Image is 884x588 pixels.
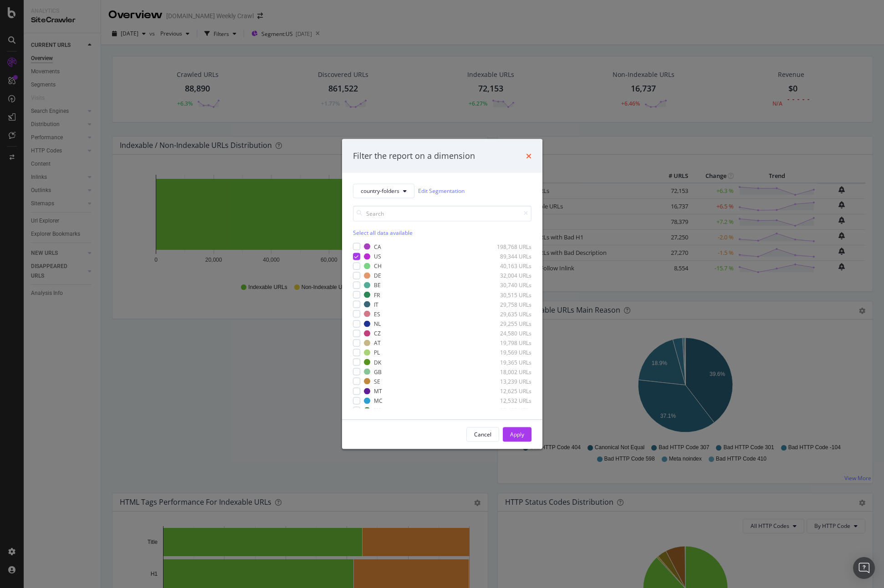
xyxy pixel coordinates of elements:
div: 19,798 URLs [487,339,531,347]
div: IT [374,300,378,308]
div: 12,625 URLs [487,387,531,395]
div: CZ [374,329,381,337]
button: country-folders [353,183,414,198]
div: 30,740 URLs [487,281,531,289]
div: Apply [510,431,524,438]
div: 32,004 URLs [487,272,531,279]
div: DK [374,358,381,366]
div: DE [374,272,381,279]
a: Edit Segmentation [418,186,465,196]
div: ES [374,310,380,318]
button: Cancel [466,427,499,441]
div: 29,635 URLs [487,310,531,318]
div: modal [342,139,542,449]
input: Search [353,205,531,221]
div: MT [374,387,382,395]
div: BE [374,281,381,289]
div: GB [374,368,382,375]
div: SE [374,377,380,385]
div: AT [374,339,381,347]
div: 12,532 URLs [487,397,531,405]
div: FR [374,291,380,299]
div: CA [374,243,381,250]
button: Apply [503,427,531,441]
div: US [374,253,381,260]
div: 29,758 URLs [487,300,531,308]
div: 13,239 URLs [487,377,531,385]
div: 30,515 URLs [487,291,531,299]
div: 19,365 URLs [487,358,531,366]
div: PL [374,349,380,356]
div: 18,002 URLs [487,368,531,375]
div: 89,344 URLs [487,253,531,260]
span: country-folders [361,187,399,195]
div: 29,255 URLs [487,320,531,328]
div: NL [374,320,381,328]
div: times [526,150,531,162]
div: 40,163 URLs [487,262,531,270]
div: Open Intercom Messenger [853,557,875,579]
div: 198,768 URLs [487,243,531,250]
div: Select all data available [353,228,531,236]
div: Cancel [474,431,491,438]
div: Filter the report on a dimension [353,150,475,162]
div: CH [374,262,382,270]
div: LU [374,406,381,414]
div: 24,580 URLs [487,329,531,337]
div: 19,569 URLs [487,349,531,356]
div: MC [374,397,383,405]
div: 12,490 URLs [487,406,531,414]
